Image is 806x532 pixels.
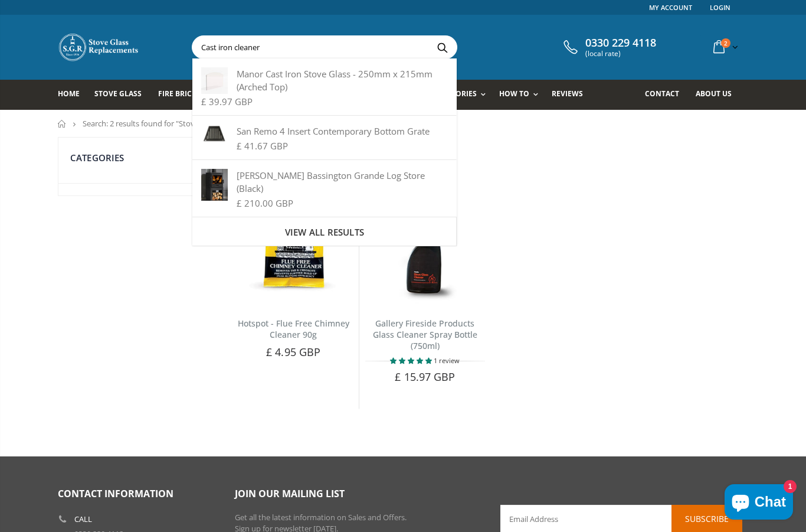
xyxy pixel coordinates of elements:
span: 1 review [434,356,460,365]
img: Stove Glass Replacement [58,32,140,62]
span: How To [499,89,529,99]
span: Categories [70,152,124,164]
div: San Remo 4 Insert Contemporary Bottom Grate [201,125,447,138]
span: Fire Bricks [158,89,201,99]
b: Call [74,515,92,523]
span: £ 15.97 GBP [395,370,455,384]
span: Home [58,89,80,99]
a: 0330 229 4118 (local rate) [561,37,656,58]
span: 2 [721,38,730,48]
span: Contact [645,89,679,99]
button: Search [429,36,456,58]
a: Home [58,80,89,110]
span: View all results [285,226,364,238]
span: (local rate) [585,50,656,58]
span: Join our mailing list [235,487,345,500]
a: How To [499,80,544,110]
a: Home [58,120,67,128]
a: Stove Glass [94,80,150,110]
a: Gallery Fireside Products Glass Cleaner Spray Bottle (750ml) [373,318,477,351]
span: About us [696,89,732,99]
span: Reviews [552,89,583,99]
span: Stove Glass [94,89,142,99]
a: Fire Bricks [158,80,209,110]
a: Reviews [552,80,592,110]
div: [PERSON_NAME] Bassington Grande Log Store (Black) [201,169,447,195]
span: 0330 229 4118 [585,37,656,50]
a: Accessories [429,80,492,110]
span: £ 39.97 GBP [201,96,253,107]
a: 2 [709,35,741,58]
span: £ 4.95 GBP [266,345,320,359]
a: Hotspot - Flue Free Chimney Cleaner 90g [238,318,349,340]
a: About us [696,80,741,110]
a: Contact [645,80,688,110]
span: 5.00 stars [390,356,434,365]
span: £ 41.67 GBP [237,140,288,152]
span: Search: 2 results found for "Stove cleaner" [83,118,229,129]
inbox-online-store-chat: Shopify online store chat [721,484,797,523]
input: Search your stove brand... [192,36,589,58]
span: £ 210.00 GBP [237,197,293,209]
span: Contact Information [58,487,173,500]
div: Manor Cast Iron Stove Glass - 250mm x 215mm (Arched Top) [201,67,447,93]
